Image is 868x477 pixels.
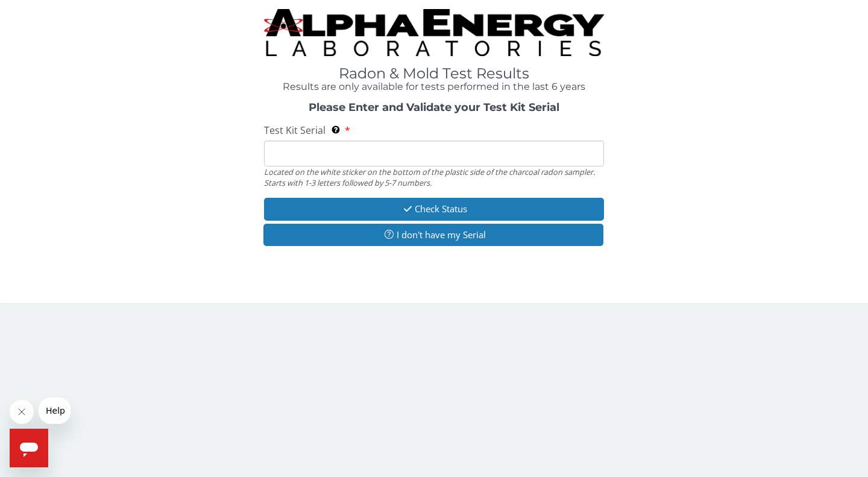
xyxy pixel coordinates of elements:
[10,429,48,467] iframe: Button to launch messaging window
[263,224,603,246] button: I don't have my Serial
[264,198,604,220] button: Check Status
[264,166,604,189] div: Located on the white sticker on the bottom of the plastic side of the charcoal radon sampler. Sta...
[264,66,604,81] h1: Radon & Mold Test Results
[309,101,559,114] strong: Please Enter and Validate your Test Kit Serial
[39,397,71,424] iframe: Message from company
[264,9,604,56] img: TightCrop.jpg
[10,400,34,424] iframe: Close message
[264,81,604,92] h4: Results are only available for tests performed in the last 6 years
[264,124,325,137] span: Test Kit Serial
